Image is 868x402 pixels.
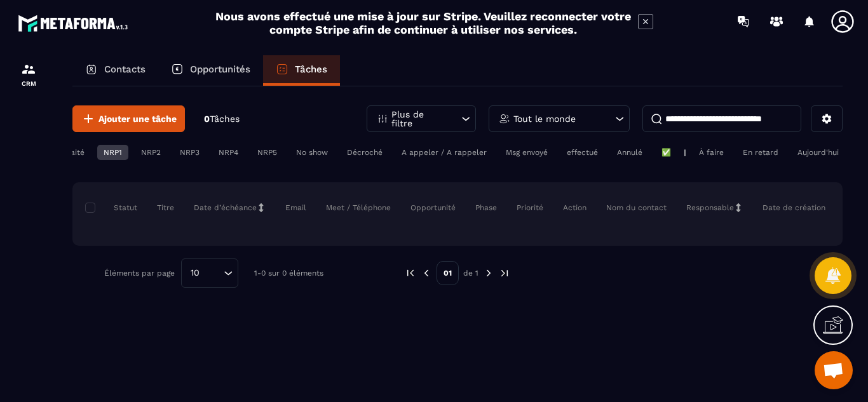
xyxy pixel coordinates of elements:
p: Nom du contact [606,203,667,213]
p: 01 [437,261,459,285]
p: Date de création [763,203,825,213]
p: Responsable [686,203,734,213]
a: formationformationCRM [3,52,54,97]
div: Search for option [181,258,238,288]
div: NRP2 [135,145,167,160]
p: Contacts [104,64,146,75]
div: Annulé [611,145,649,160]
p: Tâches [295,64,327,75]
div: ✅ [655,145,677,160]
div: No show [290,145,334,160]
p: de 1 [463,268,478,278]
input: Search for option [204,266,220,280]
p: Titre [157,203,174,213]
img: prev [421,267,432,279]
a: Opportunités [158,55,263,86]
div: NRP4 [212,145,245,160]
span: Tâches [210,114,240,124]
button: Ajouter une tâche [72,105,185,132]
p: Action [563,203,587,213]
p: Plus de filtre [391,110,447,128]
a: Contacts [72,55,158,86]
div: Aujourd'hui [791,145,845,160]
div: A appeler / A rappeler [395,145,493,160]
p: Opportunité [410,203,456,213]
div: NRP1 [97,145,128,160]
p: Priorité [517,203,543,213]
p: Tout le monde [513,114,576,123]
p: 0 [204,113,240,125]
a: Tâches [263,55,340,86]
span: 10 [186,266,204,280]
div: À faire [693,145,730,160]
img: next [483,267,494,279]
img: logo [18,11,132,35]
img: prev [405,267,416,279]
div: NRP5 [251,145,283,160]
p: | [684,148,686,157]
h2: Nous avons effectué une mise à jour sur Stripe. Veuillez reconnecter votre compte Stripe afin de ... [215,10,632,36]
div: NRP3 [173,145,206,160]
div: Ouvrir le chat [815,351,853,389]
div: En retard [736,145,785,160]
p: 1-0 sur 0 éléments [254,269,323,278]
p: Éléments par page [104,269,175,278]
img: next [499,267,510,279]
p: Email [285,203,306,213]
p: Meet / Téléphone [326,203,391,213]
img: formation [21,62,36,77]
p: Statut [88,203,137,213]
p: Date d’échéance [194,203,257,213]
p: Opportunités [190,64,250,75]
div: Décroché [341,145,389,160]
p: CRM [3,80,54,87]
span: Ajouter une tâche [98,112,177,125]
div: effectué [560,145,604,160]
div: Msg envoyé [499,145,554,160]
p: Phase [475,203,497,213]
